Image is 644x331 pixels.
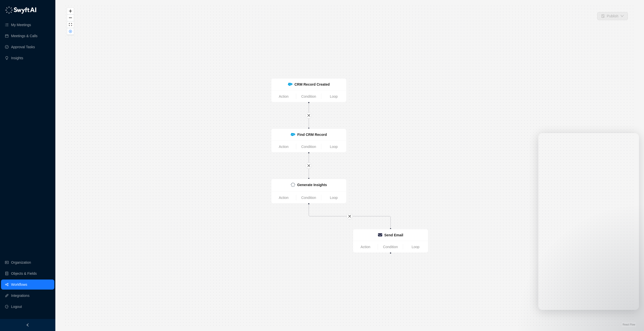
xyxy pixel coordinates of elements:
[271,144,296,149] a: Action
[294,82,330,86] strong: CRM Record Created
[307,114,311,117] span: close
[67,28,74,35] button: close-circle
[271,94,296,99] a: Action
[26,323,29,327] span: left
[538,133,639,310] iframe: Intercom live chat
[271,129,347,153] div: Find CRM RecordActionConditionLoop
[384,233,403,237] strong: Send Email
[271,179,347,204] div: Generate InsightsActionConditionLoop
[291,133,295,136] img: salesforce-ChMvK6Xa.png
[11,268,37,279] a: Objects & Fields
[271,78,347,102] div: CRM Record CreatedActionConditionLoop
[296,195,321,200] a: Condition
[297,183,327,187] strong: Generate Insights
[67,15,74,21] button: zoom out
[597,12,628,20] button: Publish
[271,195,296,200] a: Action
[296,144,321,149] a: Condition
[5,6,36,14] img: logo-05li4sbe.png
[5,305,9,308] span: logout
[353,244,378,250] a: Action
[11,53,23,63] a: Insights
[69,30,72,33] span: close-circle
[321,94,346,99] a: Loop
[307,164,311,168] span: close
[348,214,351,218] span: close
[353,229,428,253] div: Send EmailActionConditionLoop
[296,94,321,99] a: Condition
[309,205,391,228] g: Edge from af8b34c0-5909-013e-3ba3-6e8b8ee8125f to a2e93cd0-590a-013e-3bab-6e8b8ee8125f
[11,280,27,290] a: Workflows
[11,257,31,267] a: Organization
[67,8,74,15] button: zoom in
[67,21,74,28] button: fit view
[11,291,29,301] a: Integrations
[378,244,403,250] a: Condition
[623,323,635,326] a: React Flow attribution
[321,144,346,149] a: Loop
[403,244,428,250] a: Loop
[288,83,292,86] img: salesforce-ChMvK6Xa.png
[11,20,31,30] a: My Meetings
[627,314,639,326] iframe: Intercom live chat
[297,133,327,137] strong: Find CRM Record
[321,195,346,200] a: Loop
[291,183,295,187] img: logo-small-inverted-DW8HDUn_.png
[11,42,35,52] a: Approval Tasks
[11,31,37,41] a: Meetings & Calls
[11,302,22,312] span: Logout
